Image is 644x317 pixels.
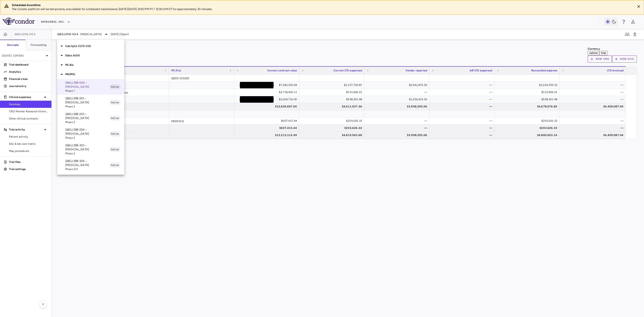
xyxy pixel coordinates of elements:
span: Active [109,85,121,89]
div: QBGJ398-004 • [MEDICAL_DATA]Phase 1Active [57,79,124,95]
span: Active [109,116,121,120]
div: QBGJ398-203 • [MEDICAL_DATA]Phase 2Active [57,110,124,126]
p: QBGJ398-304 • [MEDICAL_DATA] [65,159,109,167]
span: Active [109,132,121,136]
span: Phase 2 [65,136,109,140]
p: QBGJ398-303 • [MEDICAL_DATA] [65,143,109,151]
p: QBGJ398-203 • [MEDICAL_DATA] [65,112,109,120]
span: Phase 2 [65,120,109,124]
p: QBGJ398-201 • [MEDICAL_DATA] [65,96,109,104]
p: Eidos AG10 [65,53,124,57]
div: QBGJ398-204 • [MEDICAL_DATA]Phase 2Active [57,126,124,142]
div: ML Bio [57,60,124,70]
div: PROPEL [57,70,124,79]
div: QBGJ398-304 • [MEDICAL_DATA]Phase 2/3Active [57,157,124,173]
span: Phase 2 [65,104,109,109]
span: Phase 2/3 [65,167,109,171]
span: Active [109,147,121,151]
p: Calcilytix CLTX-305 [65,44,124,48]
p: QBGJ398-204 • [MEDICAL_DATA] [65,128,109,136]
span: Active [109,163,121,167]
p: QBGJ398-004 • [MEDICAL_DATA] [65,81,109,89]
span: Phase 1 [65,89,109,93]
div: Calcilytix CLTX-305 [57,41,124,51]
span: Active [109,100,121,104]
div: Eidos AG10 [57,51,124,60]
p: PROPEL [65,72,124,76]
div: QBGJ398-201 • [MEDICAL_DATA]Phase 2Active [57,95,124,110]
div: QBGJ398-303 • [MEDICAL_DATA]Phase 3Active [57,142,124,157]
p: ML Bio [65,63,124,67]
span: Phase 3 [65,151,109,155]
